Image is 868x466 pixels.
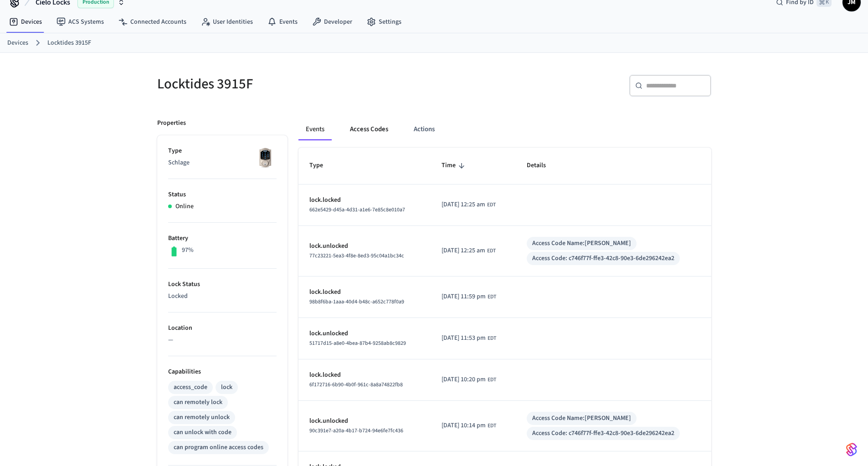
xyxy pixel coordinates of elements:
[442,421,486,430] span: [DATE] 10:14 pm
[488,293,496,301] span: EDT
[309,159,335,173] span: Type
[174,383,207,392] div: access_code
[488,422,496,430] span: EDT
[174,443,263,452] div: can program online access codes
[309,370,420,380] p: lock.locked
[406,118,442,140] button: Actions
[309,416,420,426] p: lock.unlocked
[488,334,496,343] span: EDT
[309,195,420,205] p: lock.locked
[47,38,91,48] a: Locktides 3915F
[168,280,277,289] p: Lock Status
[221,383,232,392] div: lock
[7,38,28,48] a: Devices
[168,323,277,333] p: Location
[174,428,231,437] div: can unlock with code
[442,333,486,343] span: [DATE] 11:53 pm
[442,159,467,173] span: Time
[442,375,496,384] div: America/New_York
[168,146,277,156] p: Type
[442,292,486,302] span: [DATE] 11:59 pm
[168,158,277,168] p: Schlage
[442,200,485,210] span: [DATE] 12:25 am
[298,118,711,140] div: ant example
[442,200,496,210] div: America/New_York
[111,14,194,30] a: Connected Accounts
[442,333,496,343] div: America/New_York
[527,159,558,173] span: Details
[194,14,260,30] a: User Identities
[343,118,395,140] button: Access Codes
[175,202,194,211] p: Online
[168,190,277,200] p: Status
[168,335,277,345] p: —
[442,375,486,384] span: [DATE] 10:20 pm
[532,429,674,438] div: Access Code: c746f77f-ffe3-42c8-90e3-6de296242ea2
[168,234,277,243] p: Battery
[846,442,857,457] img: SeamLogoGradient.69752ec5.svg
[174,398,222,407] div: can remotely lock
[532,254,674,263] div: Access Code: c746f77f-ffe3-42c8-90e3-6de296242ea2
[442,292,496,302] div: America/New_York
[309,427,403,435] span: 90c391e7-a20a-4b17-b724-94e6fe7fc436
[487,247,496,255] span: EDT
[309,206,405,214] span: 662e5429-d45a-4d31-a1e6-7e85c8e010a7
[309,381,403,389] span: 6f172716-6b90-4b0f-961c-8a8a74822fb8
[442,246,496,256] div: America/New_York
[157,75,429,93] h5: Locktides 3915F
[442,421,496,430] div: America/New_York
[168,367,277,377] p: Capabilities
[260,14,305,30] a: Events
[309,252,404,260] span: 77c23221-5ea3-4f8e-8ed3-95c04a1bc34c
[309,287,420,297] p: lock.locked
[488,376,496,384] span: EDT
[309,339,406,347] span: 51717d15-a8e0-4bea-87b4-9258ab8c9829
[298,118,332,140] button: Events
[305,14,360,30] a: Developer
[309,298,404,306] span: 98b8f6ba-1aaa-40d4-b48c-a652c778f0a9
[254,146,277,169] img: Schlage Sense Smart Deadbolt with Camelot Trim, Front
[309,241,420,251] p: lock.unlocked
[157,118,186,128] p: Properties
[360,14,409,30] a: Settings
[487,201,496,209] span: EDT
[532,414,631,423] div: Access Code Name: [PERSON_NAME]
[49,14,111,30] a: ACS Systems
[168,292,277,301] p: Locked
[309,329,420,338] p: lock.unlocked
[532,239,631,248] div: Access Code Name: [PERSON_NAME]
[182,246,194,255] p: 97%
[442,246,485,256] span: [DATE] 12:25 am
[174,413,230,422] div: can remotely unlock
[2,14,49,30] a: Devices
